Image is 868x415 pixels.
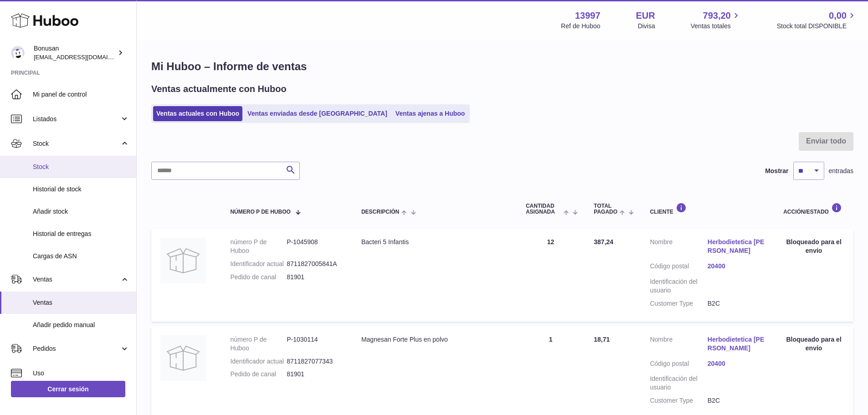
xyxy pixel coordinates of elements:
dt: Identificación del usuario [650,277,707,295]
span: Historial de stock [33,185,129,194]
span: Ventas totales [691,22,741,31]
div: Bloqueado para el envío [783,238,844,255]
a: Herbodietetica [PERSON_NAME] [708,335,765,353]
span: Historial de entregas [33,230,129,238]
span: 18,71 [594,336,610,343]
a: Cerrar sesión [11,381,125,397]
dt: Nombre [650,238,707,257]
span: Añadir stock [33,207,129,216]
a: Ventas enviadas desde [GEOGRAPHIC_DATA] [244,106,390,121]
div: Cliente [650,203,765,215]
span: Total pagado [594,203,617,215]
span: Listados [33,115,120,123]
span: Ventas [33,275,120,284]
div: Bacteri 5 Infantis [361,238,508,246]
dd: 81901 [287,370,343,379]
span: Stock total DISPONIBLE [777,22,857,31]
div: Magnesan Forte Plus en polvo [361,335,508,344]
span: Ventas [33,298,129,307]
dt: Identificador actual [230,357,287,366]
img: info@bonusan.es [11,46,25,60]
dt: número P de Huboo [230,335,287,353]
img: no-photo.jpg [160,238,206,283]
span: Stock [33,139,120,148]
dt: Identificación del usuario [650,374,707,392]
dd: 8711827005841A [287,260,343,268]
dd: P-1030114 [287,335,343,353]
span: entradas [829,167,853,175]
dt: Identificador actual [230,260,287,268]
dt: Código postal [650,359,707,370]
dd: P-1045908 [287,238,343,255]
a: Ventas ajenas a Huboo [392,106,468,121]
h2: Ventas actualmente con Huboo [151,83,287,95]
img: no-photo.jpg [160,335,206,381]
span: Añadir pedido manual [33,321,129,329]
span: Descripción [361,209,399,215]
dt: Customer Type [650,396,707,405]
div: Bloqueado para el envío [783,335,844,353]
div: Ref de Huboo [561,22,600,31]
label: Mostrar [765,167,788,175]
div: Divisa [638,22,655,31]
h1: Mi Huboo – Informe de ventas [151,59,853,74]
span: Stock [33,163,129,171]
dd: B2C [708,396,765,405]
a: 20400 [708,359,765,368]
span: 793,20 [703,10,731,22]
a: Ventas actuales con Huboo [153,106,242,121]
span: 387,24 [594,238,613,246]
dt: número P de Huboo [230,238,287,255]
dt: Nombre [650,335,707,355]
a: 793,20 Ventas totales [691,10,741,31]
span: Uso [33,369,129,378]
td: 12 [517,229,585,321]
a: Herbodietetica [PERSON_NAME] [708,238,765,255]
span: Pedidos [33,344,120,353]
span: Mi panel de control [33,90,129,99]
div: Acción/Estado [783,203,844,215]
span: [EMAIL_ADDRESS][DOMAIN_NAME] [34,53,134,61]
span: 0,00 [829,10,847,22]
span: número P de Huboo [230,209,290,215]
dt: Pedido de canal [230,273,287,282]
span: Cantidad ASIGNADA [526,203,561,215]
dd: 8711827077343 [287,357,343,366]
dt: Código postal [650,262,707,273]
dt: Customer Type [650,299,707,308]
span: Cargas de ASN [33,252,129,261]
div: Bonusan [34,44,116,61]
strong: 13997 [575,10,601,22]
dt: Pedido de canal [230,370,287,379]
dd: 81901 [287,273,343,282]
strong: EUR [636,10,655,22]
a: 20400 [708,262,765,271]
a: 0,00 Stock total DISPONIBLE [777,10,857,31]
dd: B2C [708,299,765,308]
